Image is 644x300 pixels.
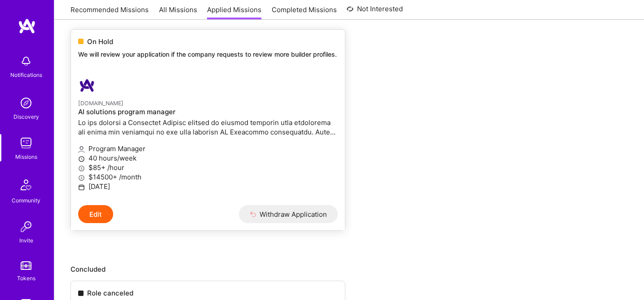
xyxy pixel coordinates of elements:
img: bell [17,52,35,70]
i: icon MoneyGray [78,175,85,181]
p: [DATE] [78,182,338,191]
a: A.Team company logo[DOMAIN_NAME]AI solutions program managerLo ips dolorsi a Consectet Adipisc el... [71,69,345,205]
p: $85+ /hour [78,163,338,172]
div: Discovery [13,112,39,121]
i: icon Applicant [78,146,85,153]
img: logo [18,18,36,34]
button: Withdraw Application [239,205,338,223]
h4: AI solutions program manager [78,108,338,116]
a: Recommended Missions [71,5,149,20]
i: icon MoneyGray [78,165,85,172]
a: Not Interested [347,4,403,20]
p: $14500+ /month [78,172,338,182]
p: Concluded [71,264,628,274]
img: teamwork [17,134,35,152]
p: We will review your application if the company requests to review more builder profiles. [78,50,338,59]
img: discovery [17,94,35,112]
a: All Missions [159,5,197,20]
div: Community [12,196,40,205]
div: Invite [19,236,33,245]
button: Edit [78,205,113,223]
div: Notifications [10,70,42,80]
a: Completed Missions [272,5,337,20]
small: [DOMAIN_NAME] [78,100,124,107]
div: Tokens [17,273,35,283]
p: 40 hours/week [78,153,338,163]
img: tokens [21,261,31,270]
i: icon Clock [78,156,85,162]
img: Invite [17,218,35,236]
p: Lo ips dolorsi a Consectet Adipisc elitsed do eiusmod temporin utla etdolorema ali enima min veni... [78,118,338,137]
span: On Hold [87,37,113,46]
a: Applied Missions [207,5,261,20]
img: Community [15,174,37,196]
i: icon Calendar [78,184,85,191]
img: A.Team company logo [78,76,96,94]
p: Program Manager [78,144,338,153]
div: Missions [15,152,37,161]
